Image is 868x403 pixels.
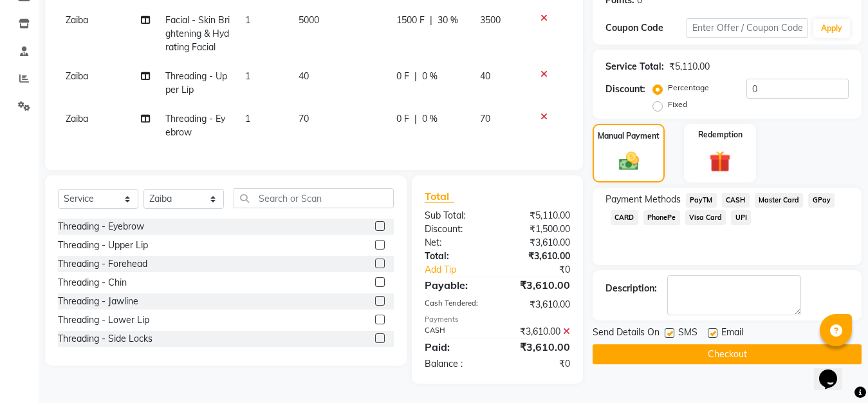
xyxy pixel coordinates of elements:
span: Email [721,326,743,342]
span: | [414,70,417,83]
img: _gift.svg [703,148,737,175]
div: Discount: [415,222,497,236]
span: 5000 [299,14,319,26]
span: Master Card [755,193,804,208]
label: Percentage [668,82,709,93]
div: Threading - Jawline [58,295,138,308]
span: PhonePe [643,210,680,225]
span: Visa Card [685,210,726,225]
div: Discount: [605,83,645,96]
div: Sub Total: [415,209,497,222]
label: Fixed [668,99,687,110]
span: | [430,14,432,27]
div: Threading - Forehead [58,257,147,271]
span: Zaiba [66,14,88,26]
span: GPay [808,193,835,208]
input: Enter Offer / Coupon Code [687,18,808,38]
div: Threading - Chin [58,276,127,290]
div: ₹3,610.00 [497,250,580,263]
span: 0 F [396,70,409,83]
div: ₹1,500.00 [497,222,580,236]
div: Cash Tendered: [415,298,497,311]
iframe: chat widget [814,351,855,390]
span: Threading - Eyebrow [165,113,225,138]
span: CASH [722,193,750,208]
div: Balance : [415,357,497,371]
button: Apply [813,19,850,38]
div: ₹5,110.00 [497,209,580,222]
div: Net: [415,236,497,250]
span: PayTM [686,193,717,208]
button: Checkout [593,344,862,364]
div: Threading - Upper Lip [58,239,148,252]
span: Zaiba [66,113,88,124]
span: 3500 [480,14,501,26]
div: ₹0 [511,263,580,277]
span: 1 [245,14,250,26]
span: Zaiba [66,70,88,82]
div: Service Total: [605,60,664,74]
span: UPI [731,210,751,225]
span: SMS [678,326,697,342]
div: Threading - Eyebrow [58,220,144,233]
span: 40 [299,70,309,82]
span: 70 [480,113,490,124]
span: 30 % [438,14,458,27]
div: Total: [415,250,497,263]
a: Add Tip [415,263,511,277]
div: Payments [425,314,570,325]
div: ₹3,610.00 [497,339,580,355]
div: ₹3,610.00 [497,277,580,293]
span: 1 [245,113,250,124]
span: 0 % [422,70,438,83]
span: CARD [611,210,638,225]
div: Payable: [415,277,497,293]
div: CASH [415,325,497,339]
div: ₹3,610.00 [497,236,580,250]
span: Send Details On [593,326,660,342]
label: Redemption [698,129,743,141]
div: Coupon Code [605,21,687,35]
span: 0 % [422,112,438,126]
div: ₹0 [497,357,580,371]
div: Description: [605,282,657,295]
span: Threading - Upper Lip [165,70,227,95]
input: Search or Scan [234,188,394,208]
img: _cash.svg [613,150,645,173]
span: Facial - Skin Brightening & Hydrating Facial [165,14,230,53]
div: ₹3,610.00 [497,298,580,311]
span: 0 F [396,112,409,126]
div: ₹5,110.00 [669,60,710,74]
div: Threading - Side Locks [58,332,152,346]
span: Payment Methods [605,193,681,206]
div: ₹3,610.00 [497,325,580,339]
span: 1500 F [396,14,425,27]
label: Manual Payment [598,130,660,142]
span: 1 [245,70,250,82]
div: Paid: [415,339,497,355]
span: 70 [299,113,309,124]
div: Threading - Lower Lip [58,313,149,327]
span: Total [425,190,454,203]
span: 40 [480,70,490,82]
span: | [414,112,417,126]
